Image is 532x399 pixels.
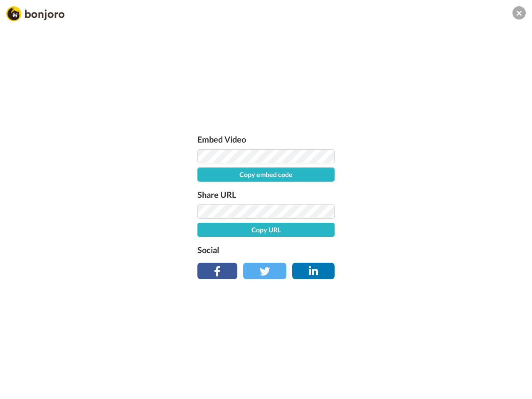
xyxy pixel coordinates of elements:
[197,133,335,146] label: Embed Video
[197,243,335,256] label: Social
[197,223,335,237] button: Copy URL
[197,188,335,201] label: Share URL
[197,167,335,182] button: Copy embed code
[6,6,64,21] img: Bonjoro Logo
